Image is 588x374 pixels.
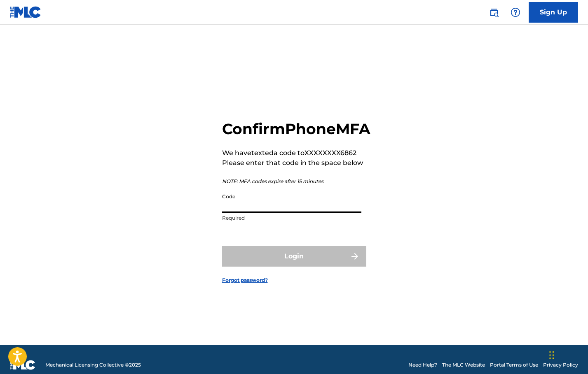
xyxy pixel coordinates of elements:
p: Required [222,214,361,222]
a: The MLC Website [442,361,485,369]
p: Please enter that code in the space below [222,158,370,168]
a: Portal Terms of Use [490,361,538,369]
div: Drag [549,343,554,367]
h2: Confirm Phone MFA [222,120,370,138]
img: help [511,7,520,17]
span: Mechanical Licensing Collective © 2025 [45,361,141,369]
a: Privacy Policy [543,361,578,369]
a: Forgot password? [222,276,268,284]
div: Help [507,4,524,21]
img: search [489,7,499,17]
p: NOTE: MFA codes expire after 15 minutes [222,178,370,185]
a: Public Search [486,4,502,21]
a: Sign Up [529,2,578,23]
img: logo [10,360,35,370]
iframe: Chat Widget [547,335,588,374]
img: MLC Logo [10,6,42,18]
a: Need Help? [408,361,437,369]
p: We have texted a code to XXXXXXXX6862 [222,148,370,158]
